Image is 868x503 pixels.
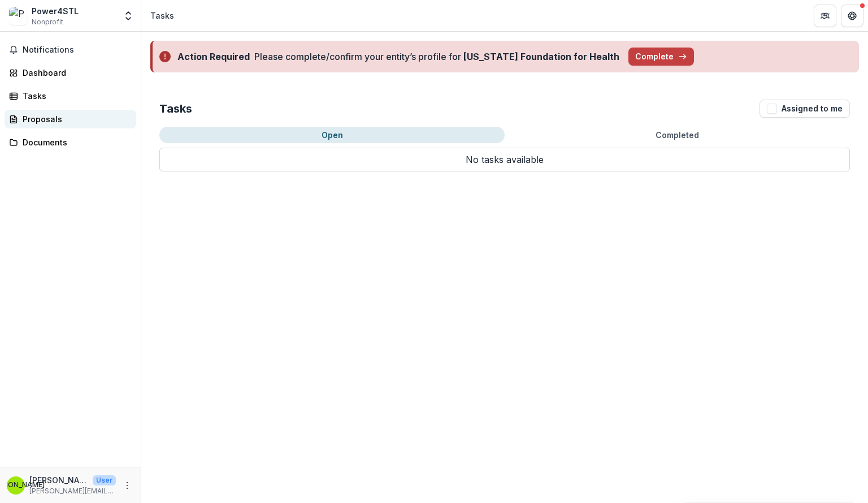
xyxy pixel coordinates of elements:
[23,136,127,148] div: Documents
[23,45,132,55] span: Notifications
[841,5,863,27] button: Get Help
[23,113,127,125] div: Proposals
[150,10,174,22] div: Tasks
[5,110,136,128] a: Proposals
[120,479,134,492] button: More
[29,474,88,486] p: [PERSON_NAME]
[759,100,850,118] button: Assigned to me
[5,41,136,59] button: Notifications
[159,148,850,171] p: No tasks available
[29,486,116,496] p: [PERSON_NAME][EMAIL_ADDRESS][DOMAIN_NAME]
[159,102,192,115] h2: Tasks
[505,127,850,143] button: Completed
[120,5,136,27] button: Open entity switcher
[146,7,179,24] nav: breadcrumb
[814,5,836,27] button: Partners
[159,127,505,143] button: Open
[463,51,619,62] strong: [US_STATE] Foundation for Health
[32,5,79,17] div: Power4STL
[9,7,27,25] img: Power4STL
[5,133,136,152] a: Documents
[177,50,250,63] div: Action Required
[23,67,127,79] div: Dashboard
[32,17,63,27] span: Nonprofit
[5,87,136,105] a: Tasks
[5,63,136,82] a: Dashboard
[628,48,694,66] button: Complete
[254,50,619,63] div: Please complete/confirm your entity’s profile for
[23,90,127,102] div: Tasks
[93,475,116,485] p: User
